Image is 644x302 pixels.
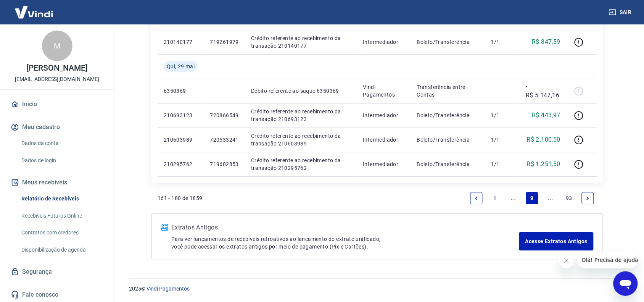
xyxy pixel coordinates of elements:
a: Page 93 [563,192,576,204]
p: [EMAIL_ADDRESS][DOMAIN_NAME] [15,75,99,83]
p: - [491,87,514,95]
span: Olá! Precisa de ajuda? [5,5,64,11]
button: Sair [607,5,635,19]
p: Crédito referente ao recebimento da transação 210693123 [251,108,351,123]
a: Dados da conta [18,136,105,151]
p: R$ 2.100,50 [527,135,560,144]
a: Next page [582,192,594,204]
p: Boleto/Transferência [417,111,479,119]
button: Meu cadastro [9,119,105,136]
p: Transferência entre Contas [417,83,479,99]
iframe: Botão para abrir a janela de mensagens [613,271,638,296]
a: Contratos com credores [18,225,105,241]
p: Boleto/Transferência [417,38,479,46]
p: 2025 © [129,285,626,293]
a: Segurança [9,263,105,280]
p: Boleto/Transferência [417,160,479,168]
p: 719682853 [210,160,239,168]
a: Disponibilização de agenda [18,242,105,258]
a: Jump forward [544,192,557,204]
p: Crédito referente ao recebimento da transação 210140177 [251,34,351,50]
p: Intermediador [363,111,404,119]
p: 720866549 [210,111,239,119]
p: 210295762 [164,160,198,168]
img: Vindi [9,0,59,24]
img: ícone [161,224,168,231]
a: Page 9 is your current page [526,192,538,204]
a: Início [9,96,105,113]
p: Crédito referente ao recebimento da transação 210603989 [251,132,351,147]
p: Crédito referente ao recebimento da transação 210295762 [251,157,351,172]
p: Intermediador [363,38,404,46]
a: Relatório de Recebíveis [18,191,105,207]
p: Extratos Antigos [171,223,519,232]
a: Jump backward [507,192,520,204]
iframe: Fechar mensagem [559,253,574,268]
a: Dados de login [18,153,105,168]
a: Recebíveis Futuros Online [18,208,105,224]
p: 719261979 [210,38,239,46]
p: 720533241 [210,136,239,144]
p: 1/1 [491,136,514,144]
p: Para ver lançamentos de recebíveis retroativos ao lançamento do extrato unificado, você pode aces... [171,235,519,250]
p: [PERSON_NAME] [26,64,87,72]
p: 161 - 180 de 1859 [158,194,203,202]
p: Vindi Pagamentos [363,83,404,99]
p: 6350369 [164,87,198,95]
iframe: Mensagem da empresa [577,252,638,268]
a: Previous page [470,192,483,204]
p: Débito referente ao saque 6350369 [251,87,351,95]
ul: Pagination [467,189,597,207]
p: 210693123 [164,111,198,119]
p: Intermediador [363,136,404,144]
p: R$ 443,97 [532,111,561,120]
span: Qui, 29 mai [167,63,195,70]
button: Meus recebíveis [9,174,105,191]
a: Acesse Extratos Antigos [519,232,594,250]
a: Vindi Pagamentos [147,286,190,292]
p: 210140177 [164,38,198,46]
p: R$ 847,59 [532,37,561,47]
p: 210603989 [164,136,198,144]
p: 1/1 [491,111,514,119]
a: Page 1 [489,192,501,204]
p: 1/1 [491,38,514,46]
div: M [42,31,72,61]
p: -R$ 5.147,16 [526,82,560,100]
p: Boleto/Transferência [417,136,479,144]
p: Intermediador [363,160,404,168]
p: R$ 1.251,50 [527,160,560,169]
p: 1/1 [491,160,514,168]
